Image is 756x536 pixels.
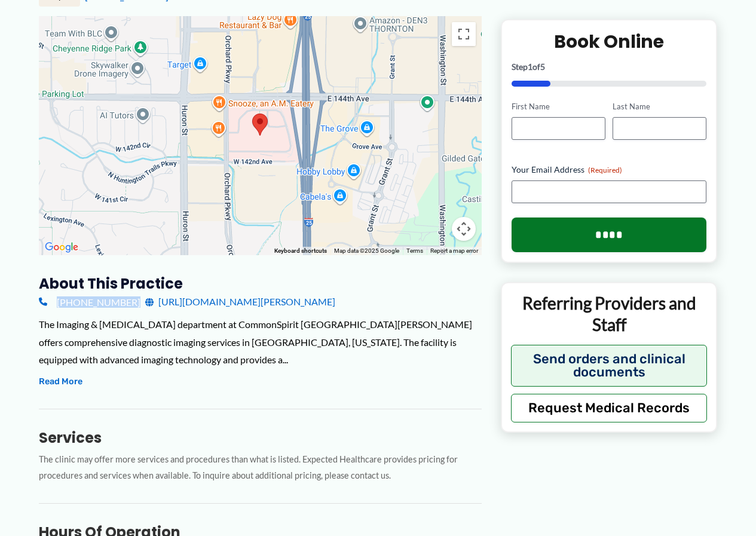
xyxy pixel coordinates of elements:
button: Map camera controls [452,217,476,241]
span: 5 [540,62,545,72]
span: (Required) [588,166,622,174]
a: [PHONE_NUMBER] [39,293,140,311]
button: Request Medical Records [511,393,708,422]
span: Map data ©2025 Google [334,247,399,254]
button: Keyboard shortcuts [274,247,327,255]
h2: Book Online [512,30,707,53]
p: The clinic may offer more services and procedures than what is listed. Expected Healthcare provid... [39,452,482,484]
p: Step of [512,63,707,71]
a: Terms (opens in new tab) [406,247,423,254]
button: Send orders and clinical documents [511,344,708,386]
label: Your Email Address [512,164,707,176]
span: 1 [528,62,532,72]
label: First Name [512,101,605,112]
div: The Imaging & [MEDICAL_DATA] department at CommonSpirit [GEOGRAPHIC_DATA][PERSON_NAME] offers com... [39,316,482,369]
h3: About this practice [39,274,482,293]
label: Last Name [613,101,706,112]
button: Toggle fullscreen view [452,22,476,46]
h3: Services [39,428,482,447]
img: Google [42,240,81,255]
button: Read More [39,375,82,389]
p: Referring Providers and Staff [511,292,708,336]
a: Report a map error [430,247,478,254]
a: Open this area in Google Maps (opens a new window) [42,240,81,255]
a: [URL][DOMAIN_NAME][PERSON_NAME] [145,293,335,311]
